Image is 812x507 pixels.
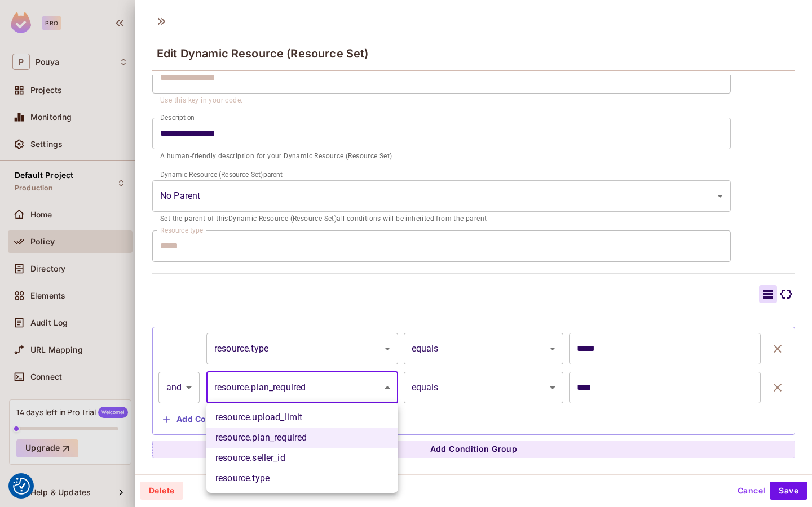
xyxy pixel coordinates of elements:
[206,407,398,428] li: resource.upload_limit
[13,478,30,495] button: Consent Preferences
[206,468,398,488] li: resource.type
[206,428,398,448] li: resource.plan_required
[206,448,398,468] li: resource.seller_id
[13,478,30,495] img: Revisit consent button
